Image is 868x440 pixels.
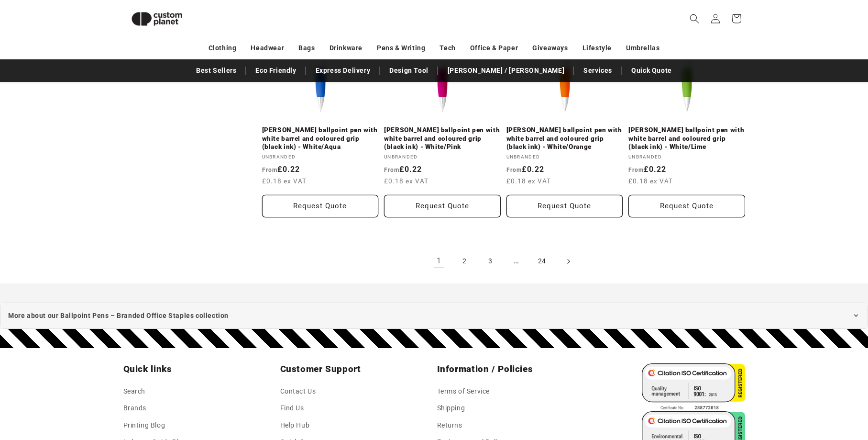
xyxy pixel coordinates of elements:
button: Request Quote [384,195,501,217]
iframe: Chat Widget [708,337,868,440]
a: Clothing [209,40,237,56]
a: [PERSON_NAME] ballpoint pen with white barrel and coloured grip (black ink) - White/Aqua [262,126,379,151]
a: Office & Paper [470,40,518,56]
a: Drinkware [330,40,363,56]
a: Page 24 [532,251,553,272]
a: Search [123,385,146,400]
a: Contact Us [280,385,316,400]
a: Page 1 [429,251,450,272]
a: [PERSON_NAME] ballpoint pen with white barrel and coloured grip (black ink) - White/Lime [628,126,745,151]
a: [PERSON_NAME] ballpoint pen with white barrel and coloured grip (black ink) - White/Orange [506,126,623,151]
a: Bags [298,40,315,56]
a: Eco Friendly [251,62,301,79]
a: Help Hub [280,417,310,434]
a: Shipping [437,400,465,417]
a: Brands [123,400,147,417]
a: Printing Blog [123,417,165,434]
h2: Customer Support [280,363,431,375]
button: Request Quote [628,195,745,217]
a: Tech [439,40,455,56]
a: Design Tool [385,62,433,79]
a: Express Delivery [311,62,375,79]
img: Custom Planet [123,4,190,34]
nav: Pagination [262,251,745,272]
a: Next page [558,251,579,272]
a: Page 2 [454,251,475,272]
h2: Quick links [123,363,275,375]
button: Request Quote [262,195,379,217]
a: Services [579,62,617,79]
a: Lifestyle [582,40,612,56]
h2: Information / Policies [437,363,588,375]
img: ISO 9001 Certified [642,363,745,411]
a: Best Sellers [191,62,241,79]
a: Terms of Service [437,385,490,400]
a: [PERSON_NAME] / [PERSON_NAME] [443,62,569,79]
a: Page 3 [480,251,501,272]
a: Pens & Writing [377,40,425,56]
a: Quick Quote [626,62,677,79]
a: Umbrellas [626,40,659,56]
span: More about our Ballpoint Pens – Branded Office Staples collection [8,310,229,322]
span: … [506,251,527,272]
a: Find Us [280,400,304,417]
a: Giveaways [532,40,568,56]
button: Request Quote [506,195,623,217]
a: [PERSON_NAME] ballpoint pen with white barrel and coloured grip (black ink) - White/Pink [384,126,501,151]
a: Headwear [251,40,284,56]
a: Returns [437,417,462,434]
summary: Search [684,8,705,29]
